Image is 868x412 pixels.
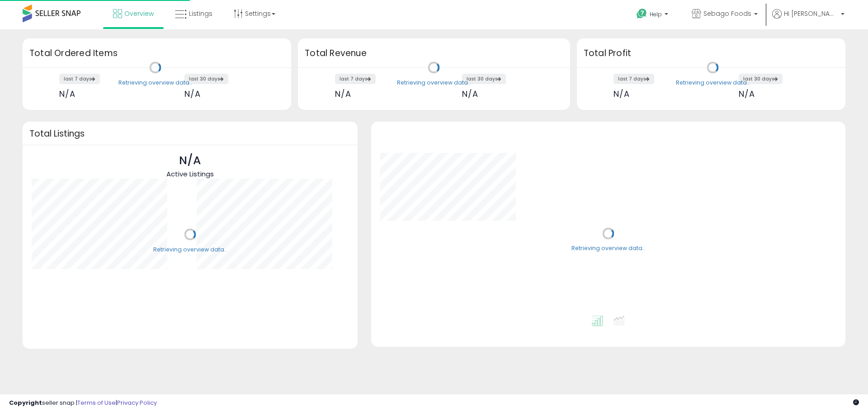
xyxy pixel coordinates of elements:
span: Help [650,10,662,18]
span: Sebago Foods [703,9,751,18]
a: Terms of Use [77,398,116,407]
div: Retrieving overview data.. [676,79,750,87]
div: Retrieving overview data.. [571,245,645,253]
div: Retrieving overview data.. [153,246,227,254]
span: Hi [PERSON_NAME] [784,9,838,18]
strong: Copyright [9,398,42,407]
div: seller snap | | [9,399,157,407]
div: Retrieving overview data.. [397,79,471,87]
span: Listings [189,9,212,18]
span: Overview [124,9,154,18]
div: Retrieving overview data.. [118,79,192,87]
a: Hi [PERSON_NAME] [772,9,844,29]
a: Help [629,1,677,29]
i: Get Help [636,8,647,19]
a: Privacy Policy [117,398,157,407]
